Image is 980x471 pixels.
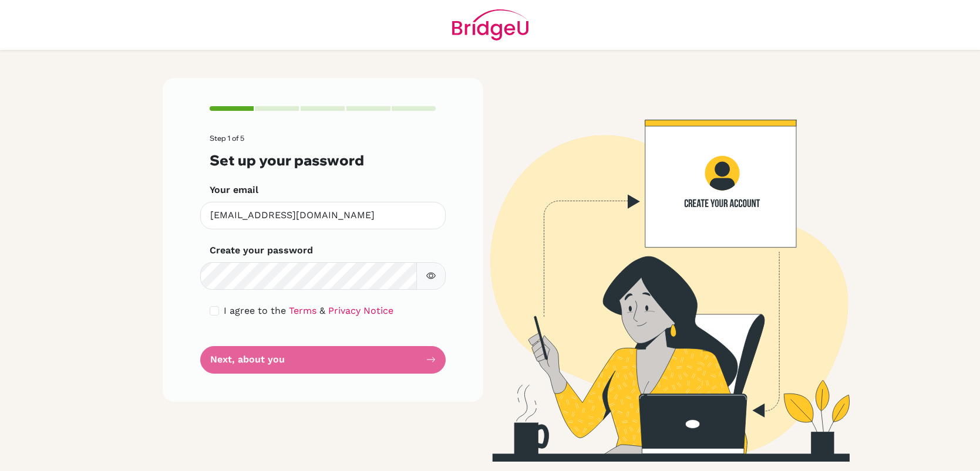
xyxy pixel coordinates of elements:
label: Your email [210,183,258,197]
span: Step 1 of 5 [210,134,244,143]
span: & [319,305,325,316]
a: Terms [289,305,316,316]
h3: Set up your password [210,152,436,169]
a: Privacy Notice [328,305,393,316]
span: I agree to the [224,305,286,316]
input: Insert your email* [200,202,446,229]
label: Create your password [210,243,313,257]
